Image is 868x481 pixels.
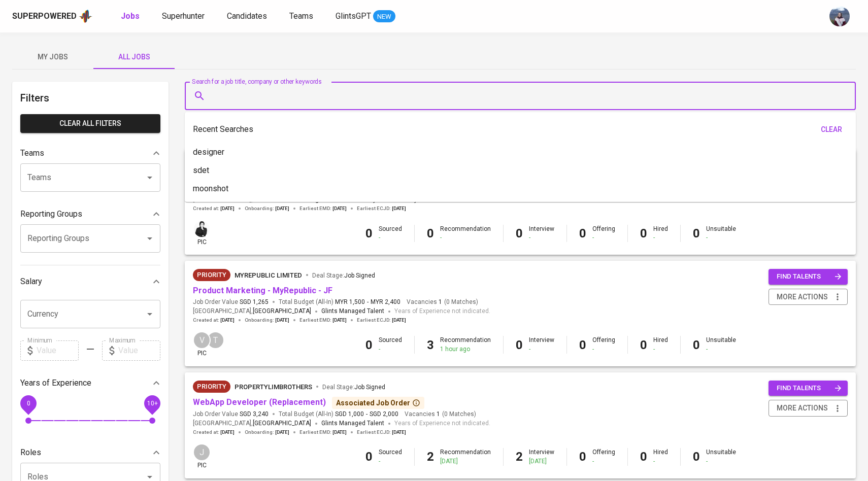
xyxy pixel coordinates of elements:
[365,338,373,352] b: 0
[777,402,828,415] span: more actions
[579,338,586,352] b: 0
[357,205,406,212] span: Earliest ECJD :
[240,410,269,419] span: SGD 3,240
[162,10,207,23] a: Superhunter
[379,448,402,465] div: Sourced
[12,11,77,22] div: Superpowered
[769,400,848,417] button: more actions
[392,317,406,324] span: [DATE]
[529,225,554,242] div: Interview
[275,317,289,324] span: [DATE]
[299,317,347,324] span: Earliest EMD :
[193,183,228,195] p: moonshot
[79,9,92,24] img: app logo
[427,226,434,240] b: 0
[366,410,368,419] span: -
[245,317,289,324] span: Onboarding :
[579,226,586,240] b: 0
[332,205,347,212] span: [DATE]
[194,221,210,237] img: medwi@glints.com
[20,90,160,106] h6: Filters
[706,336,736,353] div: Unsuitable
[20,143,160,163] div: Teams
[640,338,647,352] b: 0
[220,317,235,324] span: [DATE]
[20,446,41,459] p: Roles
[592,345,615,354] div: -
[220,205,235,212] span: [DATE]
[240,298,269,306] span: SGD 1,265
[706,448,736,465] div: Unsuitable
[193,120,848,139] div: Recent Searches
[379,345,402,354] div: -
[28,117,152,130] span: Clear All filters
[193,419,311,429] span: [GEOGRAPHIC_DATA] ,
[275,205,289,212] span: [DATE]
[118,340,160,361] input: Value
[693,226,700,240] b: 0
[20,377,91,389] p: Years of Experience
[435,410,440,419] span: 1
[394,419,490,429] span: Years of Experience not indicated.
[769,269,848,285] button: find talents
[193,382,230,392] span: Priority
[147,399,157,406] span: 10+
[344,272,375,279] span: Job Signed
[37,340,79,361] input: Value
[332,317,347,324] span: [DATE]
[227,10,269,23] a: Candidates
[121,10,142,23] a: Jobs
[357,317,406,324] span: Earliest ECJD :
[379,233,402,242] div: -
[193,443,211,461] div: J
[20,204,160,224] div: Reporting Groups
[769,289,848,305] button: more actions
[529,336,554,353] div: Interview
[437,298,442,306] span: 1
[12,9,92,24] a: Superpoweredapp logo
[193,381,230,393] div: New Job received from Demand Team
[653,225,668,242] div: Hired
[579,450,586,464] b: 0
[193,164,209,177] p: sdet
[235,271,302,279] span: MyRepublic Limited
[592,225,615,242] div: Offering
[332,429,347,436] span: [DATE]
[193,205,235,212] span: Created at :
[516,338,523,352] b: 0
[379,225,402,242] div: Sourced
[289,10,315,23] a: Teams
[693,450,700,464] b: 0
[367,298,369,306] span: -
[653,448,668,465] div: Hired
[592,448,615,465] div: Offering
[370,410,398,419] span: SGD 2,000
[529,448,554,465] div: Interview
[220,429,235,436] span: [DATE]
[440,336,491,353] div: Recommendation
[777,291,828,303] span: more actions
[516,226,523,240] b: 0
[193,429,235,436] span: Created at :
[529,345,554,354] div: -
[529,457,554,466] div: [DATE]
[335,298,365,306] span: MYR 1,500
[193,269,230,281] div: New Job received from Demand Team
[143,170,157,185] button: Open
[253,419,311,429] span: [GEOGRAPHIC_DATA]
[193,443,211,470] div: pic
[99,51,169,63] span: All Jobs
[26,399,30,406] span: 0
[193,331,211,358] div: pic
[235,383,312,391] span: PropertyLimBrothers
[193,410,269,419] span: Job Order Value
[336,10,395,23] a: GlintsGPT NEW
[440,345,491,354] div: 1 hour ago
[279,298,400,306] span: Total Budget (All-In)
[392,205,406,212] span: [DATE]
[193,397,326,407] a: WebApp Developer (Replacement)
[312,272,375,279] span: Deal Stage :
[193,331,211,349] div: V
[299,429,347,436] span: Earliest EMD :
[815,120,848,139] button: clear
